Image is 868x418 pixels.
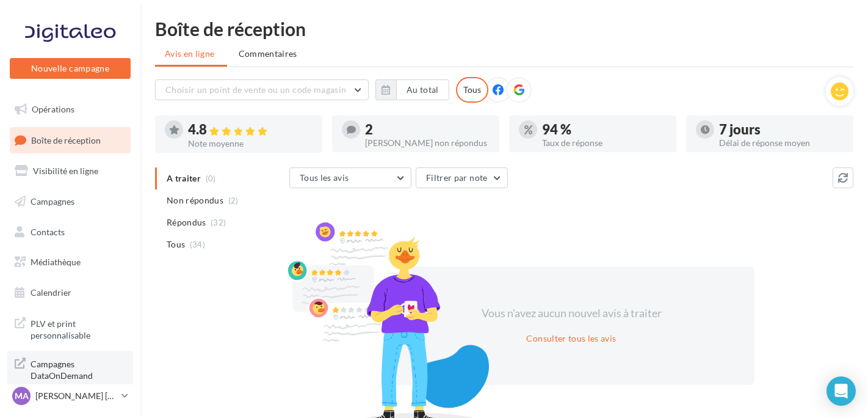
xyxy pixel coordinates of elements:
span: Boîte de réception [31,134,101,145]
div: Tous [456,77,488,103]
span: Tous les avis [300,172,349,183]
div: [PERSON_NAME] non répondus [365,139,490,147]
a: Campagnes DataOnDemand [7,351,133,387]
a: Campagnes [7,189,133,215]
a: Visibilité en ligne [7,158,133,184]
button: Tous les avis [289,167,411,188]
div: 7 jours [719,123,844,136]
button: Consulter tous les avis [521,331,621,346]
div: Délai de réponse moyen [719,139,844,147]
div: Boîte de réception [155,20,853,38]
span: Contacts [31,226,65,237]
button: Nouvelle campagne [10,58,131,79]
a: Opérations [7,97,133,122]
div: Open Intercom Messenger [826,376,856,406]
div: 94 % [542,123,667,136]
div: Note moyenne [188,139,313,148]
div: Vous n'avez aucun nouvel avis à traiter [466,306,676,321]
span: Visibilité en ligne [33,166,98,176]
button: Au total [375,79,449,100]
span: Campagnes DataOnDemand [31,356,126,382]
div: 4.8 [188,123,313,137]
button: Choisir un point de vente ou un code magasin [155,79,369,100]
div: Taux de réponse [542,139,667,147]
span: (2) [228,196,239,205]
span: (32) [211,218,226,227]
span: Tous [167,238,185,251]
a: Calendrier [7,280,133,306]
a: Médiathèque [7,249,133,275]
span: (34) [190,240,205,249]
a: PLV et print personnalisable [7,310,133,346]
span: Médiathèque [31,257,81,267]
p: [PERSON_NAME] [PERSON_NAME] [35,390,117,402]
button: Au total [396,79,449,100]
span: Calendrier [31,287,71,298]
span: Non répondus [167,194,223,207]
span: MA [15,390,29,402]
span: Commentaires [239,48,297,60]
a: Contacts [7,219,133,245]
span: Campagnes [31,196,74,207]
span: PLV et print personnalisable [31,315,126,342]
span: Choisir un point de vente ou un code magasin [165,84,346,95]
div: 2 [365,123,490,136]
a: MA [PERSON_NAME] [PERSON_NAME] [10,384,131,408]
a: Boîte de réception [7,127,133,153]
button: Filtrer par note [416,167,508,188]
span: Répondus [167,216,206,229]
span: Opérations [32,104,74,114]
